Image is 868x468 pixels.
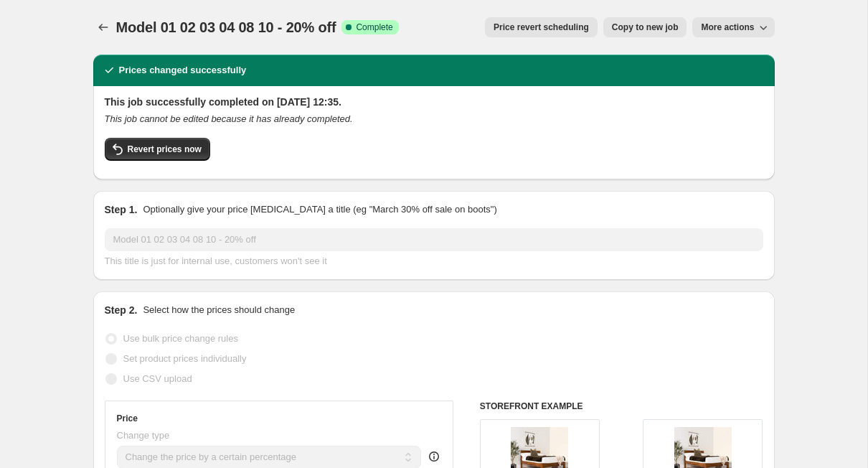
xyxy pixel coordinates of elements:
[480,401,763,412] h6: STOREFRONT EXAMPLE
[105,303,138,317] h2: Step 2.
[356,22,392,33] span: Complete
[117,430,170,441] span: Change type
[612,22,679,33] span: Copy to new job
[105,228,763,251] input: 30% off holiday sale
[105,113,353,124] i: This job cannot be edited because it has already completed.
[119,63,247,78] h2: Prices changed successfully
[116,19,336,35] span: Model 01 02 03 04 08 10 - 20% off
[93,17,113,37] button: Price change jobs
[701,22,754,33] span: More actions
[105,256,327,266] span: This title is just for internal use, customers won't see it
[123,353,247,364] span: Set product prices individually
[123,373,192,384] span: Use CSV upload
[427,449,441,464] div: help
[105,202,138,217] h2: Step 1.
[105,138,210,161] button: Revert prices now
[123,333,238,344] span: Use bulk price change rules
[603,17,687,37] button: Copy to new job
[105,95,763,109] h2: This job successfully completed on [DATE] 12:35.
[143,303,295,317] p: Select how the prices should change
[143,202,496,217] p: Optionally give your price [MEDICAL_DATA] a title (eg "March 30% off sale on boots")
[128,144,202,155] span: Revert prices now
[485,17,598,37] button: Price revert scheduling
[494,22,589,33] span: Price revert scheduling
[692,17,774,37] button: More actions
[117,413,138,424] h3: Price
